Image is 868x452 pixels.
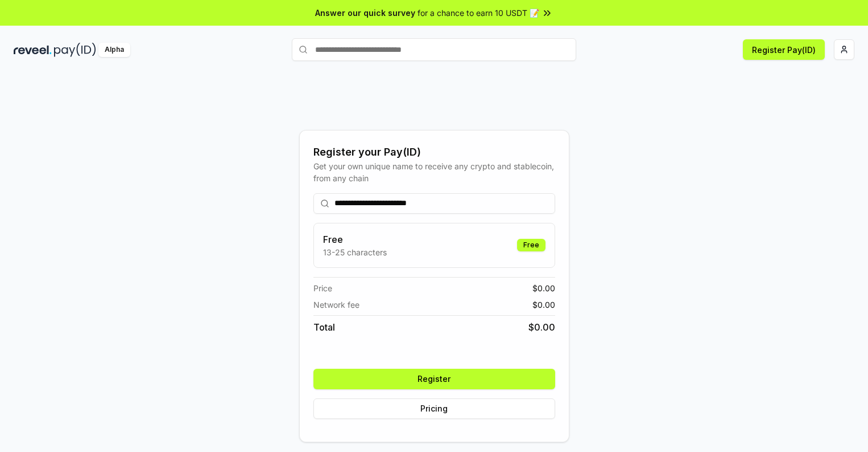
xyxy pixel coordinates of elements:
[14,43,52,57] img: reveel_dark
[323,233,387,246] h3: Free
[313,299,359,311] span: Network fee
[418,7,539,19] span: for a chance to earn 10 USDT 📝
[54,43,96,57] img: pay_id
[528,320,555,334] span: $ 0.00
[517,239,545,251] div: Free
[313,398,555,419] button: Pricing
[313,144,555,160] div: Register your Pay(ID)
[323,246,387,258] p: 13-25 characters
[313,369,555,389] button: Register
[313,282,332,294] span: Price
[315,7,415,19] span: Answer our quick survey
[532,299,555,311] span: $ 0.00
[313,320,335,334] span: Total
[313,160,555,184] div: Get your own unique name to receive any crypto and stablecoin, from any chain
[743,39,825,60] button: Register Pay(ID)
[532,282,555,294] span: $ 0.00
[98,43,130,57] div: Alpha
